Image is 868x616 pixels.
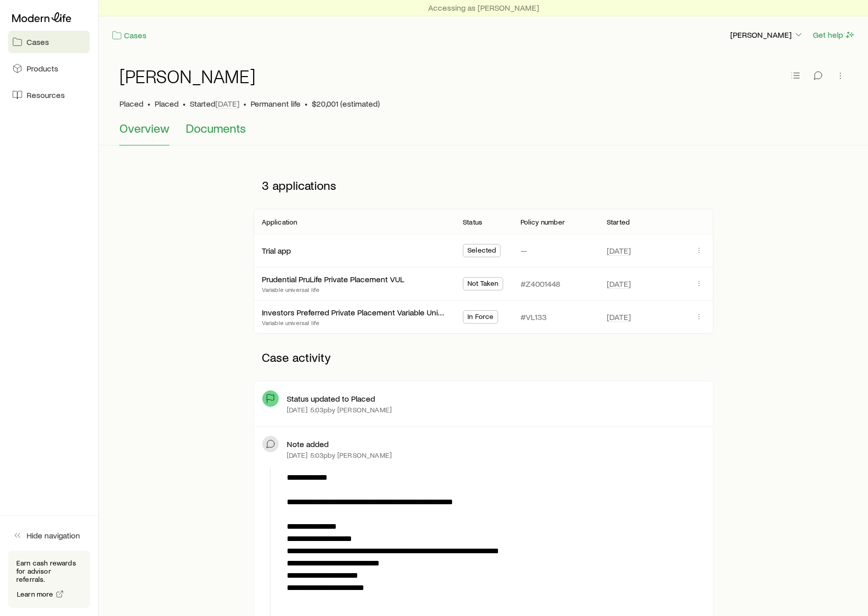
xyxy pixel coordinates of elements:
span: Resources [27,90,65,100]
p: [DATE] 5:03p by [PERSON_NAME] [287,406,392,414]
div: Investors Preferred Private Placement Variable Universal Life [262,307,447,318]
div: Earn cash rewards for advisor referrals.Learn more [8,551,90,608]
h1: [PERSON_NAME] [119,66,256,86]
span: Overview [119,121,169,135]
span: Learn more [17,590,54,598]
div: Trial app [262,245,291,256]
p: Placed [119,98,143,109]
div: Case details tabs [119,121,848,145]
p: Application [262,218,297,226]
p: — [520,245,527,256]
p: Status [463,218,482,226]
span: • [305,98,308,109]
a: Products [8,57,90,80]
span: Permanent life [251,98,301,109]
p: Note added [287,439,329,449]
button: Get help [812,29,856,41]
p: Started [190,98,239,109]
p: [DATE] 5:03p by [PERSON_NAME] [287,451,392,459]
span: Hide navigation [27,530,80,540]
div: Prudential PruLife Private Placement VUL [262,274,404,285]
a: Investors Preferred Private Placement Variable Universal Life [262,307,473,317]
span: Products [27,63,58,73]
span: • [243,98,246,109]
span: In Force [467,312,493,323]
span: $20,001 (estimated) [312,98,380,109]
a: Resources [8,84,90,106]
p: Variable universal life [262,318,447,327]
button: Hide navigation [8,524,90,547]
p: Earn cash rewards for advisor referrals. [16,559,82,583]
p: Status updated to Placed [287,393,375,404]
span: [DATE] [215,98,239,109]
p: [PERSON_NAME] [730,30,804,40]
p: Policy number [520,218,565,226]
span: Cases [27,37,49,47]
p: 3 applications [254,170,714,201]
span: • [147,98,151,109]
a: Trial app [262,245,291,255]
p: Case activity [254,342,714,373]
span: Documents [186,121,246,135]
p: #VL133 [520,312,547,322]
span: Placed [155,98,179,109]
span: • [183,98,186,109]
span: [DATE] [607,279,631,289]
p: Accessing as [PERSON_NAME] [428,3,539,13]
p: #Z4001448 [520,279,560,289]
p: Started [607,218,630,226]
span: [DATE] [607,312,631,322]
a: Prudential PruLife Private Placement VUL [262,274,404,284]
p: Variable universal life [262,285,404,293]
span: Not Taken [467,279,498,290]
span: [DATE] [607,245,631,256]
a: Cases [111,30,147,41]
span: Selected [467,246,496,257]
a: Cases [8,31,90,53]
button: [PERSON_NAME] [730,29,804,41]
